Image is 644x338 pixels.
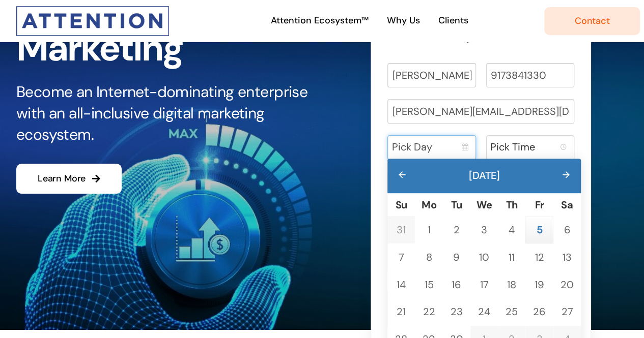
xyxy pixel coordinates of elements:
a: 26 [530,302,549,321]
label: Pick Day [391,139,432,155]
a: 14 [391,275,410,294]
nav: Main Menu Desktop [195,3,545,39]
a: 5 [530,221,549,239]
a: Attention-Only-Logo-300wide [16,5,169,18]
a: 11 [502,248,521,267]
span: Attention Ecosystem™ [271,13,369,28]
a: Clients [435,10,471,32]
a: 1 [419,221,438,239]
a: Attention Ecosystem™ [268,10,372,32]
td: Current focused date is Friday, September 05, 2025 [525,216,553,243]
a: 15 [419,275,438,294]
a: Previous [389,163,415,189]
a: 2 [447,221,466,239]
a: 3 [474,221,493,239]
a: Next [553,163,579,189]
label: Pick Time [490,139,535,155]
a: 4 [502,221,521,239]
a: 27 [557,302,576,321]
span: Contact [575,16,610,26]
a: Contact [544,7,639,35]
th: Monday [415,193,442,216]
a: 31 [391,221,410,239]
a: 22 [419,302,438,321]
a: 21 [391,302,410,321]
a: 10 [474,248,493,267]
a: 18 [502,275,521,294]
a: [DATE] [420,163,549,189]
a: 13 [557,248,576,267]
a: Learn More [16,164,122,194]
span: Why Us [387,13,420,28]
a: Why Us [384,10,423,32]
th: Wednesday [470,193,498,216]
a: 25 [502,302,521,321]
p: Become an Internet-dominating enterprise with an all-inclusive digital marketing ecosystem. [16,81,322,145]
a: 24 [474,302,493,321]
th: Friday [525,193,553,216]
th: Tuesday [442,193,470,216]
a: 12 [530,248,549,267]
a: 23 [447,302,466,321]
a: 7 [391,248,410,267]
a: 6 [557,221,576,239]
a: 16 [447,275,466,294]
a: 9 [447,248,466,267]
th: Sunday [387,193,415,216]
th: Thursday [498,193,525,216]
img: Attention Interactive Logo [16,6,169,36]
a: 8 [419,248,438,267]
a: 19 [530,275,549,294]
a: 20 [557,275,576,294]
span: Clients [438,13,468,28]
a: 17 [474,275,493,294]
th: Saturday [553,193,581,216]
span: Learn More [38,173,86,184]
